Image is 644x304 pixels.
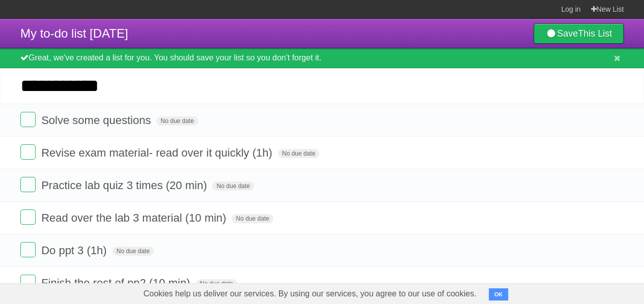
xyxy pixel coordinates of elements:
span: Finish the rest of pp2 (10 min) [41,277,192,289]
label: Done [20,275,36,290]
b: This List [578,28,612,39]
label: Done [20,242,36,257]
button: OK [489,288,509,300]
label: Done [20,177,36,192]
span: No due date [232,214,273,223]
span: No due date [212,181,254,191]
label: Done [20,112,36,127]
span: No due date [278,149,319,158]
span: Solve some questions [41,114,153,127]
span: Cookies help us deliver our services. By using our services, you agree to our use of cookies. [133,284,487,304]
span: Revise exam material- read over it quickly (1h) [41,146,275,159]
span: Practice lab quiz 3 times (20 min) [41,179,209,192]
span: No due date [113,247,154,256]
a: SaveThis List [534,23,624,44]
span: No due date [196,279,237,288]
span: No due date [156,116,198,126]
span: Read over the lab 3 material (10 min) [41,211,229,224]
label: Done [20,209,36,225]
span: My to-do list [DATE] [20,26,128,40]
span: Do ppt 3 (1h) [41,244,109,257]
label: Done [20,144,36,160]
